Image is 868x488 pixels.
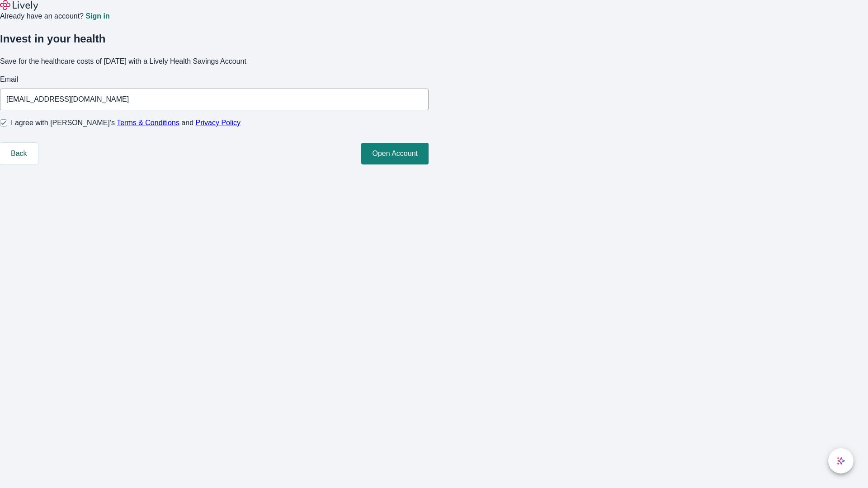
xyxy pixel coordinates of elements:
a: Sign in [85,13,109,20]
span: I agree with [PERSON_NAME]’s and [11,117,241,128]
button: chat [828,448,854,474]
button: Open Account [361,143,429,164]
svg: Lively AI Assistant [836,456,845,465]
a: Privacy Policy [196,119,241,127]
a: Terms & Conditions [117,119,179,127]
